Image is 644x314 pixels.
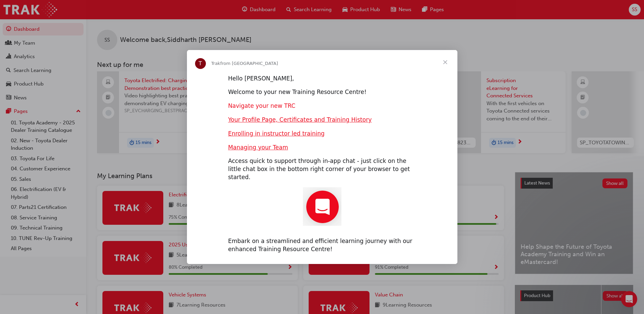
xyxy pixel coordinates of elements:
[228,116,372,123] a: Your Profile Page, Certificates and Training History
[211,61,220,66] span: Trak
[228,102,295,109] a: Navigate your new TRC
[195,58,206,69] div: Profile image for Trak
[220,61,278,66] span: from [GEOGRAPHIC_DATA]
[433,50,457,74] span: Close
[228,88,416,96] div: Welcome to your new Training Resource Centre!
[228,237,416,253] div: Embark on a streamlined and efficient learning journey with our enhanced Training Resource Centre!
[228,130,325,137] a: Enrolling in instructor led training
[228,157,416,181] div: Access quick to support through in-app chat - just click on the little chat box in the bottom rig...
[228,75,416,83] div: Hello [PERSON_NAME],
[228,144,288,151] a: Managing your Team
